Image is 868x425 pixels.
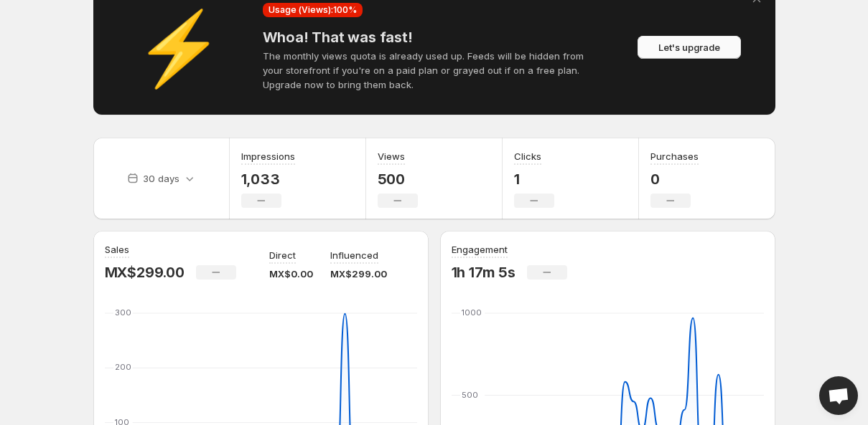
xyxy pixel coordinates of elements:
[819,376,858,415] a: Open chat
[514,171,554,188] p: 1
[269,267,313,281] p: MX$0.00
[263,3,363,17] div: Usage (Views): 100 %
[462,307,482,317] text: 1000
[241,171,295,188] p: 1,033
[241,149,295,163] h3: Impressions
[658,40,720,54] span: Let's upgrade
[108,40,251,54] div: ⚡
[330,248,378,262] p: Influenced
[143,171,179,186] p: 30 days
[263,29,606,46] h4: Whoa! That was fast!
[263,49,606,92] p: The monthly views quota is already used up. Feeds will be hidden from your storefront if you're o...
[514,149,541,163] h3: Clicks
[650,149,699,163] h3: Purchases
[462,390,478,400] text: 500
[105,264,185,281] p: MX$299.00
[378,149,405,163] h3: Views
[115,307,131,317] text: 300
[638,36,741,59] button: Let's upgrade
[452,242,508,257] h3: Engagement
[330,267,387,281] p: MX$299.00
[650,171,699,188] p: 0
[105,242,129,257] h3: Sales
[115,362,131,372] text: 200
[378,171,418,188] p: 500
[452,264,515,281] p: 1h 17m 5s
[269,248,296,262] p: Direct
